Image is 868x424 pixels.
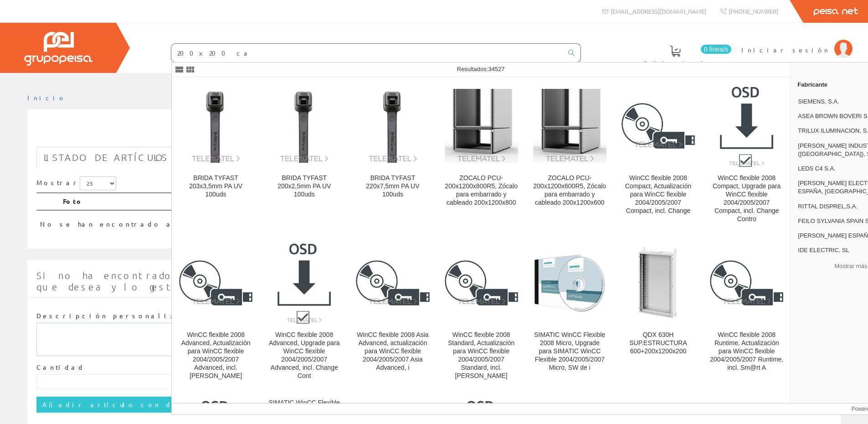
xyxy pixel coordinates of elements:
div: WinCC flexible 2008 Compact, Actualización para WinCC flexible 2004/2005/2007 Compact, incl. Change [621,174,695,215]
a: WinCC flexible 2008 Standard, Actualización para WinCC flexible 2004/2005/2007 Standard, incl. Ch... [437,234,525,391]
span: 0 línea/s [701,45,731,54]
img: Grupo Peisa [24,32,92,66]
span: [EMAIL_ADDRESS][DOMAIN_NAME] [611,7,706,15]
h1: pvc caja ciega [36,124,832,142]
span: Iniciar sesión [741,45,830,54]
img: QDX 630H SUP.ESTRUCTURA 600+200x1200x200 [621,246,695,320]
img: BRIDA TYFAST 220x7,5mm PA UV 100uds [356,89,429,162]
td: No se han encontrado artículos, pruebe con otra búsqueda [36,210,747,233]
a: Inicio [27,93,66,102]
img: WinCC flexible 2008 Advanced, Actualización para WinCC flexible 2004/2005/2007 Advanced, incl. Chang [179,260,252,306]
span: Si no ha encontrado algún artículo en nuestro catálogo introduzca aquí la cantidad y la descripci... [36,270,830,292]
label: Cantidad [36,363,85,372]
a: WinCC flexible 2008 Runtime, Actualización para WinCC flexible 2004/2005/2007 Runtime, incl. Sm@r... [703,234,791,391]
div: BRIDA TYFAST 200x2,5mm PA UV 100uds [267,174,341,199]
img: BRIDA TYFAST 203x3,5mm PA UV 100uds [179,89,252,162]
a: WinCC flexible 2008 Advanced, Actualización para WinCC flexible 2004/2005/2007 Advanced, incl. Ch... [172,234,260,391]
div: WinCC flexible 2008 Compact, Upgrade para WinCC flexible 2004/2005/2007 Compact, incl. Change Contro [710,174,783,223]
a: BRIDA TYFAST 220x7,5mm PA UV 100uds BRIDA TYFAST 220x7,5mm PA UV 100uds [349,78,437,234]
a: ZOCALO PCU-200x1200x600R5, Zócalo para embarrado y cableado 200x1200x600 ZOCALO PCU-200x1200x600R... [526,78,614,234]
span: Resultados: [457,66,505,72]
img: SIMATIC WinCC Flexible 2008 Micro, Upgrade para SIMATIC WinCC Flexible 2004/2005/2007 Micro, SW de i [533,253,606,313]
a: WinCC flexible 2008 Asia Advanced, actualización para WinCC flexible 2004/2005/2007 Asia Advanced... [349,234,437,391]
div: WinCC flexible 2008 Advanced, Upgrade para WinCC flexible 2004/2005/2007 Advanced, incl. Change Cont [267,331,341,380]
select: Mostrar [80,176,116,190]
img: ZOCALO PCU-200x1200x800R5, Zócalo para embarrado y cableado 200x1200x800 [445,89,518,162]
input: Buscar ... [171,44,563,62]
div: BRIDA TYFAST 203x3,5mm PA UV 100uds [179,174,252,199]
a: Listado de artículos [36,147,175,168]
label: Descripción personalizada [36,311,198,321]
label: Mostrar [36,176,116,190]
div: WinCC flexible 2008 Asia Advanced, actualización para WinCC flexible 2004/2005/2007 Asia Advanced, i [356,331,429,372]
input: Añadir artículo con descripción personalizada [36,397,334,412]
span: Pedido actual [644,58,706,67]
img: WinCC flexible 2008 Asia Advanced, actualización para WinCC flexible 2004/2005/2007 Asia Advanced, i [356,260,429,306]
a: WinCC flexible 2008 Compact, Actualización para WinCC flexible 2004/2005/2007 Compact, incl. Chan... [614,78,702,234]
th: Foto [59,193,747,210]
div: WinCC flexible 2008 Runtime, Actualización para WinCC flexible 2004/2005/2007 Runtime, incl. Sm@rt A [710,331,783,372]
a: WinCC flexible 2008 Advanced, Upgrade para WinCC flexible 2004/2005/2007 Advanced, incl. Change C... [260,234,348,391]
div: WinCC flexible 2008 Advanced, Actualización para WinCC flexible 2004/2005/2007 Advanced, incl. [P... [179,331,252,380]
img: WinCC flexible 2008 Standard, Actualización para WinCC flexible 2004/2005/2007 Standard, incl. Chang [445,260,518,306]
div: SIMATIC WinCC Flexible 2008 Micro, Upgrade para SIMATIC WinCC Flexible 2004/2005/2007 Micro, SW de i [533,331,606,372]
img: BRIDA TYFAST 200x2,5mm PA UV 100uds [267,89,341,162]
a: Iniciar sesión [741,38,853,47]
div: ZOCALO PCU-200x1200x800R5, Zócalo para embarrado y cableado 200x1200x800 [445,174,518,207]
img: ZOCALO PCU-200x1200x600R5, Zócalo para embarrado y cableado 200x1200x600 [533,89,606,162]
img: WinCC flexible 2008 Advanced, Upgrade para WinCC flexible 2004/2005/2007 Advanced, incl. Change Cont [277,242,331,324]
img: WinCC flexible 2008 Runtime, Actualización para WinCC flexible 2004/2005/2007 Runtime, incl. Sm@rt A [710,260,783,306]
a: SIMATIC WinCC Flexible 2008 Micro, Upgrade para SIMATIC WinCC Flexible 2004/2005/2007 Micro, SW d... [526,234,614,391]
div: WinCC flexible 2008 Standard, Actualización para WinCC flexible 2004/2005/2007 Standard, incl. [P... [445,331,518,380]
span: [PHONE_NUMBER] [729,7,778,15]
a: QDX 630H SUP.ESTRUCTURA 600+200x1200x200 QDX 630H SUP.ESTRUCTURA 600+200x1200x200 [614,234,702,391]
div: QDX 630H SUP.ESTRUCTURA 600+200x1200x200 [621,331,695,356]
span: 34527 [488,66,504,72]
img: WinCC flexible 2008 Compact, Actualización para WinCC flexible 2004/2005/2007 Compact, incl. Change [621,103,695,149]
div: ZOCALO PCU-200x1200x600R5, Zócalo para embarrado y cableado 200x1200x600 [533,174,606,207]
a: BRIDA TYFAST 200x2,5mm PA UV 100uds BRIDA TYFAST 200x2,5mm PA UV 100uds [260,78,348,234]
img: WinCC flexible 2008 Compact, Upgrade para WinCC flexible 2004/2005/2007 Compact, incl. Change Contro [720,85,773,167]
div: BRIDA TYFAST 220x7,5mm PA UV 100uds [356,174,429,199]
a: ZOCALO PCU-200x1200x800R5, Zócalo para embarrado y cableado 200x1200x800 ZOCALO PCU-200x1200x800R... [437,78,525,234]
a: BRIDA TYFAST 203x3,5mm PA UV 100uds BRIDA TYFAST 203x3,5mm PA UV 100uds [172,78,260,234]
a: WinCC flexible 2008 Compact, Upgrade para WinCC flexible 2004/2005/2007 Compact, incl. Change Con... [703,78,791,234]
